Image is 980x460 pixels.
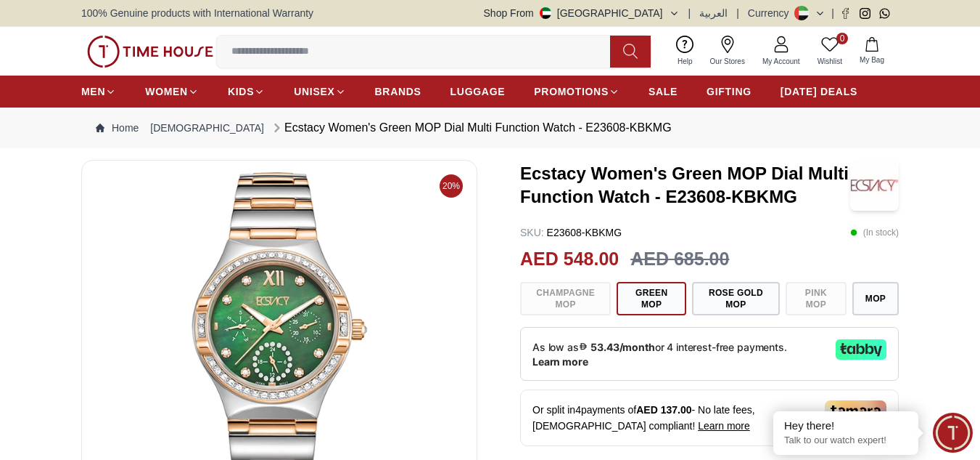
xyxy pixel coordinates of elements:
[648,78,678,105] a: SALE
[520,227,544,238] span: SKU :
[145,84,188,99] span: WOMEN
[850,160,899,211] img: Ecstacy Women's Green MOP Dial Multi Function Watch - E23608-KBKMG
[87,36,213,68] img: ...
[375,84,421,99] span: BRANDS
[270,119,672,137] div: Ecstacy Women's Green MOP Dial Multi Function Watch - E23608-KBKMG
[736,6,739,20] span: |
[707,84,752,99] span: GIFTING
[704,56,751,67] span: Our Stores
[781,78,857,105] a: [DATE] DEALS
[850,225,899,240] p: ( In stock )
[228,78,265,105] a: KIDS
[840,8,851,19] a: Facebook
[688,6,691,20] span: |
[672,56,699,67] span: Help
[81,6,313,20] span: 100% Genuine products with International Warranty
[81,84,105,99] span: MEN
[748,6,795,20] div: Currency
[81,108,899,148] nav: Breadcrumb
[450,84,506,99] span: LUGGAGE
[520,225,622,240] p: E23608-KBKMG
[145,78,199,105] a: WOMEN
[636,404,691,416] span: AED 137.00
[81,78,116,105] a: MEN
[648,84,678,99] span: SALE
[701,33,754,70] a: Our Stores
[534,84,609,99] span: PROMOTIONS
[851,34,893,68] button: My Bag
[617,282,686,315] button: Green MOP
[852,282,899,315] button: MOP
[294,84,334,99] span: UNISEX
[831,6,834,20] span: |
[669,33,701,70] a: Help
[484,6,680,20] button: Shop From[GEOGRAPHIC_DATA]
[781,84,857,99] span: [DATE] DEALS
[860,8,870,19] a: Instagram
[294,78,345,105] a: UNISEX
[375,78,421,105] a: BRANDS
[809,33,851,70] a: 0Wishlist
[440,174,463,198] span: 20%
[933,413,973,453] div: Chat Widget
[534,78,619,105] a: PROMOTIONS
[707,78,752,105] a: GIFTING
[854,55,890,65] span: My Bag
[692,282,780,315] button: Rose Gold MOP
[836,33,848,44] span: 0
[879,8,890,19] a: Whatsapp
[784,435,907,447] p: Talk to our watch expert!
[96,121,139,135] a: Home
[757,56,806,67] span: My Account
[520,390,899,446] div: Or split in 4 payments of - No late fees, [DEMOGRAPHIC_DATA] compliant!
[825,400,886,421] img: Tamara
[812,56,848,67] span: Wishlist
[698,420,750,432] span: Learn more
[699,6,728,20] button: العربية
[450,78,506,105] a: LUGGAGE
[520,246,619,273] h2: AED 548.00
[630,246,729,273] h3: AED 685.00
[228,84,254,99] span: KIDS
[784,419,907,433] div: Hey there!
[520,162,850,209] h3: Ecstacy Women's Green MOP Dial Multi Function Watch - E23608-KBKMG
[150,121,264,135] a: [DEMOGRAPHIC_DATA]
[540,7,551,19] img: United Arab Emirates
